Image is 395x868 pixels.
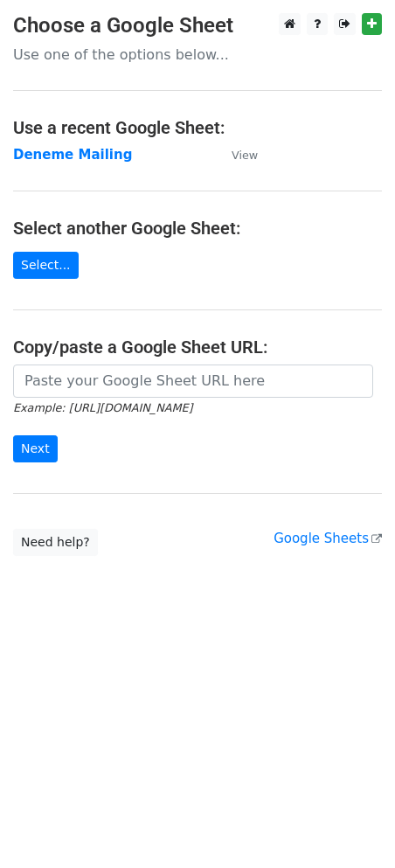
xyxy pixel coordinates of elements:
small: Example: [URL][DOMAIN_NAME] [13,401,192,414]
a: Deneme Mailing [13,147,132,163]
a: Select... [13,252,79,279]
input: Next [13,435,58,462]
small: View [232,149,258,162]
input: Paste your Google Sheet URL here [13,365,373,398]
a: Need help? [13,529,98,556]
h4: Copy/paste a Google Sheet URL: [13,337,382,358]
a: View [214,147,258,163]
h4: Select another Google Sheet: [13,218,382,239]
h4: Use a recent Google Sheet: [13,117,382,138]
p: Use one of the options below... [13,45,382,64]
h3: Choose a Google Sheet [13,13,382,38]
a: Google Sheets [274,531,382,546]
